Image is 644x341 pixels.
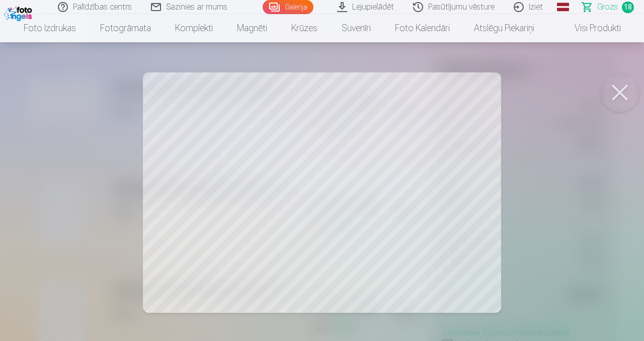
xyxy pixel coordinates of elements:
[279,14,330,42] a: Krūzes
[225,14,279,42] a: Magnēti
[462,14,546,42] a: Atslēgu piekariņi
[12,14,88,42] a: Foto izdrukas
[4,4,35,21] img: /fa1
[597,1,618,13] span: Grozs
[330,14,383,42] a: Suvenīri
[88,14,163,42] a: Fotogrāmata
[383,14,462,42] a: Foto kalendāri
[622,2,634,13] span: 18
[163,14,225,42] a: Komplekti
[546,14,633,42] a: Visi produkti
